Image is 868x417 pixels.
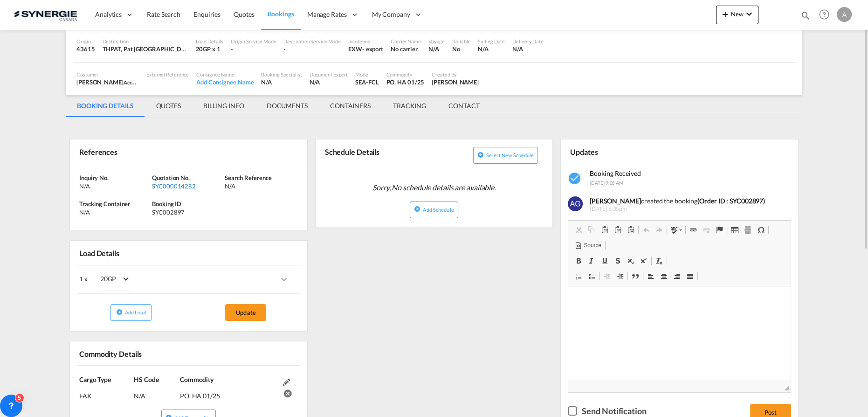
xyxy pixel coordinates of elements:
[103,38,188,45] div: Destination
[713,224,726,236] a: Anchor
[816,7,837,23] div: Help
[637,255,650,267] a: Superscript
[816,7,832,22] span: Help
[568,404,646,417] md-checkbox: Checkbox No Ink
[624,255,637,267] a: Subscript
[14,4,77,25] img: 1f56c880d42311ef80fc7dca854c8e59.png
[196,78,254,86] div: Add Consignee Name
[283,388,290,395] md-icon: icon-cancel
[180,375,214,383] span: Commodity
[683,270,696,282] a: Justify
[585,255,598,267] a: Italic (Ctrl+I)
[744,8,755,20] md-icon: icon-chevron-down
[590,169,641,177] span: Booking Received
[720,8,731,20] md-icon: icon-plus 400-fg
[76,71,139,78] div: Customer
[568,143,677,160] div: Updates
[837,7,852,22] div: A
[355,78,379,86] div: SEA-FCL
[76,45,95,53] div: 43615
[231,45,276,53] div: -
[784,386,789,390] span: Resize
[582,242,601,250] span: Source
[146,71,189,78] div: External Reference
[414,206,420,212] md-icon: icon-plus-circle
[754,224,767,236] a: Insert Special Character
[657,270,670,282] a: Centre
[193,10,220,18] span: Enquiries
[372,10,410,19] span: My Company
[348,45,362,53] div: EXW
[125,309,146,315] span: Add Load
[478,45,505,53] div: N/A
[152,174,190,181] span: Quotation No.
[629,270,642,282] a: Block Quote
[700,224,713,236] a: Unlink
[512,38,544,45] div: Delivery Date
[477,152,484,158] md-icon: icon-plus-circle
[432,71,479,78] div: Created By
[145,95,192,117] md-tab-item: QUOTES
[348,38,383,45] div: Incoterms
[147,10,180,18] span: Rate Search
[79,268,188,291] div: 1 x
[225,304,266,321] button: Update
[572,270,585,282] a: Insert/Remove Numbered List
[77,244,123,261] div: Load Details
[600,270,613,282] a: Decrease Indent
[640,224,653,236] a: Undo (Ctrl+Z)
[624,224,637,236] a: Paste from Word
[590,205,784,213] span: [DATE] 6:35pm
[355,71,379,78] div: Mode
[77,143,186,160] div: References
[800,10,811,21] md-icon: icon-magnify
[716,6,758,24] button: icon-plus 400-fgNewicon-chevron-down
[428,45,445,53] div: N/A
[585,270,598,282] a: Insert/Remove Bulleted List
[79,208,150,216] div: N/A
[391,45,421,53] div: No carrier
[79,200,130,208] span: Tracking Container
[572,255,585,267] a: Bold (Ctrl+B)
[386,78,424,86] div: PO. HA 01/25
[192,95,255,117] md-tab-item: BILLING INFO
[568,286,791,380] iframe: Editor, editor8
[653,224,666,236] a: Redo (Ctrl+Y)
[103,45,188,53] div: THPAT, Pat Bangkok, Thailand, South East Asia, Asia Pacific
[369,179,499,196] span: Sorry, No schedule details are available.
[152,182,222,190] div: SYC000014282
[76,38,95,45] div: Origin
[66,95,145,117] md-tab-item: BOOKING DETAILS
[741,224,754,236] a: Insert Horizontal Line
[79,182,150,190] div: N/A
[261,71,302,78] div: Booking Specialist
[231,38,276,45] div: Origin Service Mode
[568,196,583,211] img: 98lHyQAAAAGSURBVAMArMUPtRoowrQAAAAASUVORK5CYII=
[611,224,624,236] a: Paste as plain text (Ctrl+Shift+V)
[437,95,490,117] md-tab-item: CONTACT
[66,95,490,117] md-pagination-wrapper: Use the left and right arrow keys to navigate between tabs
[152,208,222,216] div: SYC002897
[611,255,624,267] a: Strike Through
[307,10,347,19] span: Manage Rates
[362,45,383,53] div: - export
[79,384,134,401] div: FAK
[255,95,319,117] md-tab-item: DOCUMENTS
[800,10,811,24] div: icon-magnify
[512,45,544,53] div: N/A
[310,71,348,78] div: Document Expert
[319,95,382,117] md-tab-item: CONTAINERS
[79,375,111,383] span: Cargo Type
[432,78,479,86] div: Adriana Groposila
[572,239,604,251] a: Source
[134,375,158,383] span: HS Code
[572,224,585,236] a: Cut (Ctrl+X)
[590,197,641,205] b: [PERSON_NAME]
[720,10,755,18] span: New
[670,270,683,282] a: Align Right
[428,38,445,45] div: Voyage
[613,270,627,282] a: Increase Indent
[668,224,684,236] a: Spell Check As You Type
